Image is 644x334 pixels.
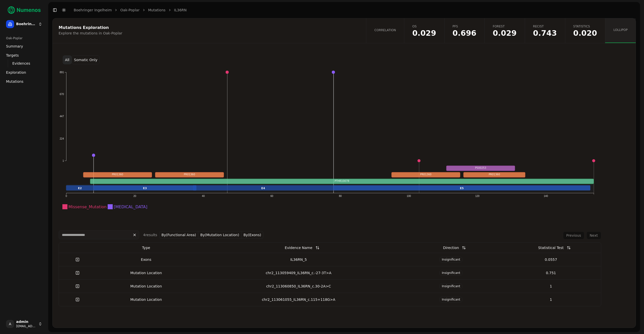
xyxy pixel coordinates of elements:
[475,195,479,197] text: 120
[503,297,599,302] div: 1
[98,297,194,302] div: Mutation Location
[335,180,349,182] text: PTHR10078
[59,26,358,30] div: Mutations Exploration
[60,93,64,96] text: 670
[6,70,26,75] span: Exploration
[4,42,44,50] a: Summary
[10,60,38,67] a: Evidences
[198,270,399,275] div: chr2_113059409_IL36RN_c.-27-3T>A
[407,195,411,197] text: 100
[98,284,194,289] div: Mutation Location
[60,7,67,14] button: Toggle Dark Mode
[198,231,241,239] button: By(Mutation Location)
[444,18,485,43] a: PFS0.696
[339,195,342,197] text: 80
[4,77,44,86] a: Mutations
[533,24,557,28] span: RECIST
[60,137,64,140] text: 224
[443,243,459,252] div: Direction
[503,270,599,275] div: 0.751
[16,324,36,328] span: [EMAIL_ADDRESS]
[74,8,112,13] a: Boehringer Ingelheim
[114,204,147,210] text: [MEDICAL_DATA]
[159,231,198,239] button: By(Functional Area)
[525,18,565,43] a: RECIST0.743
[285,243,312,252] div: Evidence Name
[453,24,476,28] span: PFS
[374,28,396,32] span: Correlation
[98,257,194,262] div: Exons
[412,29,436,37] span: 0.029265264026706
[6,44,23,49] span: Summary
[112,173,123,176] text: PR01360
[613,28,628,32] span: Lollipop
[270,195,273,197] text: 60
[439,270,462,276] span: Insignificant
[503,284,599,289] div: 1
[59,31,358,36] div: Explore the mutations in Oak-Poplar
[538,243,563,252] div: Statistical Test
[78,187,82,190] text: E2
[6,53,19,58] span: Targets
[148,8,166,13] a: Mutations
[453,29,476,37] span: 0.695544036009344
[6,320,14,328] span: A
[439,283,462,289] span: Insignificant
[143,187,147,190] text: E3
[493,24,517,28] span: Forest
[198,297,399,302] div: chr2_113061055_IL36RN_c.115+118G>A
[420,173,431,176] text: PR01360
[565,18,605,43] a: Statistics0.020
[4,18,44,30] button: Boehringer Ingelheim
[404,18,444,43] a: OS0.029
[51,7,58,14] button: Toggle Sidebar
[184,173,195,176] text: PR01360
[366,18,404,43] a: Correlation
[72,55,100,64] button: Somatic Only
[74,8,187,13] nav: breadcrumb
[4,318,44,330] button: Aadmin[EMAIL_ADDRESS]
[485,18,525,43] a: Forest0.029
[16,320,36,324] span: admin
[133,195,136,197] text: 20
[489,173,500,176] text: PR01360
[120,8,139,13] a: Oak-Poplar
[98,270,194,275] div: Mutation Location
[573,29,597,37] span: 0.0199
[4,51,44,59] a: Targets
[198,284,399,289] div: chr2_113060850_IL36RN_c.30-2A>C
[605,18,636,43] a: Lollipop
[261,187,265,190] text: E4
[242,231,263,239] button: By(Exons)
[439,257,462,262] span: Insignificant
[439,297,462,302] span: Insignificant
[533,29,557,37] span: 0.742606292509595
[66,195,67,197] text: 0
[60,71,64,74] text: 891
[4,4,44,16] img: Numenos
[143,233,157,237] span: 4 result s
[6,79,23,84] span: Mutations
[475,166,486,169] text: PS00253
[63,55,72,64] button: All
[202,195,205,197] text: 40
[503,257,599,262] div: 0.0557
[544,195,548,197] text: 140
[68,204,107,210] text: Missense_Mutation
[62,159,64,162] text: 1
[412,24,436,28] span: OS
[4,68,44,76] a: Exploration
[460,187,464,190] text: E5
[12,61,30,66] span: Evidences
[4,34,44,42] div: Oak-Poplar
[16,22,36,26] span: Boehringer Ingelheim
[493,29,517,37] span: 0.029265264026706
[174,8,187,13] a: IL36RN
[96,243,196,253] th: Type
[60,115,64,118] text: 447
[198,257,399,262] div: IL36RN_5
[573,24,597,28] span: Statistics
